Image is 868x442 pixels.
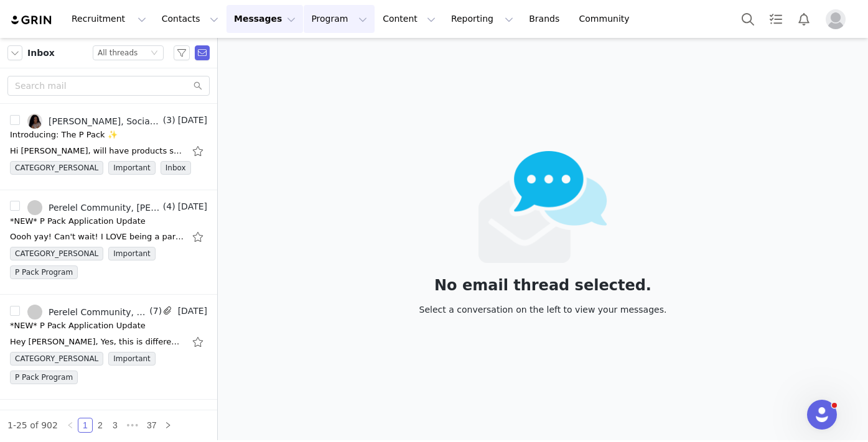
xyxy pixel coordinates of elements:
[572,5,643,33] a: Community
[123,418,142,433] li: Next 3 Pages
[27,114,161,129] a: [PERSON_NAME], Social Media
[762,5,790,33] a: Tasks
[818,9,858,29] button: Profile
[161,161,191,175] span: Inbox
[10,161,103,175] span: CATEGORY_PERSONAL
[67,421,74,429] i: icon: left
[194,81,202,90] i: icon: search
[108,418,122,432] a: 3
[10,352,103,366] span: CATEGORY_PERSONAL
[142,418,161,433] li: 37
[78,418,93,433] li: 1
[64,5,154,33] button: Recruitment
[147,305,162,318] span: (7)
[10,336,184,348] div: Hey Taylor, Yes, this is different from the influencer program. The P Pack is all about fueling a...
[108,418,123,433] li: 3
[444,5,521,33] button: Reporting
[734,5,762,33] button: Search
[108,352,156,366] span: Important
[375,5,443,33] button: Content
[161,114,175,127] span: (3)
[10,14,54,26] img: grin logo
[304,5,375,33] button: Program
[419,303,667,316] div: Select a conversation on the left to view your messages.
[108,161,156,175] span: Important
[49,203,161,213] div: Perelel Community, [PERSON_NAME], Social Media
[27,305,147,320] a: Perelel Community, Social Media, [PERSON_NAME]
[93,418,108,433] li: 2
[78,418,92,432] a: 1
[27,410,147,425] a: [PERSON_NAME], Perelel Community, Social Media
[93,418,107,432] a: 2
[10,215,146,228] div: *NEW* P Pack Application Update
[49,116,161,126] div: [PERSON_NAME], Social Media
[10,371,78,384] span: P Pack Program
[7,418,58,433] li: 1-25 of 902
[49,307,147,317] div: Perelel Community, Social Media, [PERSON_NAME]
[161,418,175,433] li: Next Page
[164,421,172,429] i: icon: right
[521,5,571,33] a: Brands
[826,9,846,29] img: placeholder-profile.jpg
[27,47,55,60] span: Inbox
[27,200,161,215] a: Perelel Community, [PERSON_NAME], Social Media
[10,129,118,141] div: Introducing: The P Pack ✨
[10,145,184,157] div: Hi Mytia, will have products sent out the first week of October! x
[98,46,138,60] div: All threads
[161,200,175,213] span: (4)
[10,320,146,332] div: *NEW* P Pack Application Update
[195,45,210,60] span: Send Email
[226,5,303,33] button: Messages
[807,400,837,430] iframe: Intercom live chat
[151,49,158,58] i: icon: down
[147,410,162,423] span: (5)
[154,5,226,33] button: Contacts
[419,279,667,292] div: No email thread selected.
[27,114,42,129] img: d7279d0e-adf7-41f0-aa8b-f30cc199672f.jpg
[10,247,103,260] span: CATEGORY_PERSONAL
[123,418,142,433] span: •••
[10,231,184,243] div: Oooh yay! Can't wait! I LOVE being a part of the Perelel program. Sent from my iPhone On Sep 25, ...
[143,418,161,432] a: 37
[7,76,210,96] input: Search mail
[63,418,78,433] li: Previous Page
[790,5,818,33] button: Notifications
[10,265,78,279] span: P Pack Program
[27,410,42,425] img: fc110ed8-7f99-4d45-b369-c25f8aab52d7.jpg
[108,247,156,260] span: Important
[478,151,607,263] img: emails-empty2x.png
